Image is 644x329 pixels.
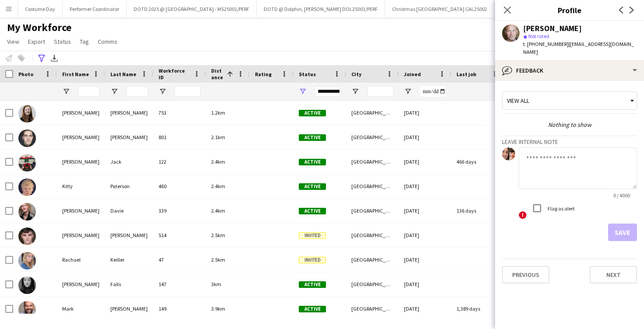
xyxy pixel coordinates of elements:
[18,252,36,269] img: Rachael Keiller
[299,232,326,239] span: Invited
[456,71,476,77] span: Last job
[255,71,272,77] span: Rating
[62,87,70,95] button: Open Filter Menu
[399,150,451,174] div: [DATE]
[495,4,644,16] h3: Profile
[299,159,326,165] span: Active
[299,87,307,95] button: Open Filter Menu
[4,36,23,47] a: View
[299,257,326,263] span: Invited
[153,199,206,223] div: 339
[346,248,399,272] div: [GEOGRAPHIC_DATA]
[211,183,225,189] span: 2.4km
[495,60,644,81] div: Feedback
[153,248,206,272] div: 47
[367,86,393,97] input: City Filter Input
[346,199,399,223] div: [GEOGRAPHIC_DATA]
[153,101,206,125] div: 753
[399,174,451,198] div: [DATE]
[211,158,225,165] span: 2.4km
[174,86,201,97] input: Workforce ID Filter Input
[299,183,326,190] span: Active
[351,87,359,95] button: Open Filter Menu
[211,109,225,116] span: 1.2km
[18,0,63,17] button: Costume Day
[495,0,612,17] button: Festival Place [DATE] Christmas FP25004/PERF
[211,305,225,312] span: 3.9km
[159,67,190,80] span: Workforce ID
[299,306,326,312] span: Active
[590,266,637,283] button: Next
[105,272,153,296] div: Falls
[404,87,412,95] button: Open Filter Menu
[502,121,637,129] div: Nothing to show
[502,138,637,146] h3: Leave internal note
[105,125,153,149] div: [PERSON_NAME]
[105,174,153,198] div: Paterson
[502,266,549,283] button: Previous
[105,223,153,247] div: [PERSON_NAME]
[18,276,36,294] img: Stephanie Falls
[299,71,316,77] span: Status
[18,154,36,171] img: Julia Jack
[211,67,223,80] span: Distance
[105,101,153,125] div: [PERSON_NAME]
[78,86,100,97] input: First Name Filter Input
[18,129,36,147] img: Duncan MacLeod
[62,71,89,77] span: First Name
[385,0,495,17] button: Christmas [GEOGRAPHIC_DATA] CAL25002
[399,125,451,149] div: [DATE]
[451,199,504,223] div: 136 days
[399,223,451,247] div: [DATE]
[299,134,326,141] span: Active
[351,71,361,77] span: City
[57,297,105,321] div: Mark
[110,71,136,77] span: Last Name
[346,125,399,149] div: [GEOGRAPHIC_DATA]
[299,281,326,288] span: Active
[528,33,549,39] span: Not rated
[105,297,153,321] div: [PERSON_NAME]
[399,101,451,125] div: [DATE]
[98,38,117,45] span: Comms
[57,150,105,174] div: [PERSON_NAME]
[153,223,206,247] div: 514
[211,256,225,263] span: 2.5km
[76,36,92,47] a: Tag
[153,272,206,296] div: 147
[399,297,451,321] div: [DATE]
[606,192,637,199] span: 0 / 4000
[211,232,225,238] span: 2.5km
[127,0,257,17] button: DOTD 2025 @ [GEOGRAPHIC_DATA] - MS25001/PERF
[523,41,634,55] span: | [EMAIL_ADDRESS][DOMAIN_NAME]
[57,101,105,125] div: [PERSON_NAME]
[523,41,569,47] span: t. [PHONE_NUMBER]
[63,0,127,17] button: Performer Coordinator
[211,207,225,214] span: 2.4km
[7,21,71,34] span: My Workforce
[18,71,33,77] span: Photo
[299,110,326,116] span: Active
[49,53,60,63] app-action-btn: Export XLSX
[507,97,529,105] span: View all
[399,199,451,223] div: [DATE]
[57,272,105,296] div: [PERSON_NAME]
[420,86,446,97] input: Joined Filter Input
[25,36,49,47] a: Export
[346,272,399,296] div: [GEOGRAPHIC_DATA]
[346,223,399,247] div: [GEOGRAPHIC_DATA]
[18,227,36,245] img: Cameron Fulton
[57,125,105,149] div: [PERSON_NAME]
[153,125,206,149] div: 801
[18,203,36,220] img: Kelly Davie
[346,150,399,174] div: [GEOGRAPHIC_DATA]
[257,0,385,17] button: DOTD @ Dolphin, [PERSON_NAME] DOL25001/PERF
[105,248,153,272] div: Keiller
[299,208,326,214] span: Active
[346,297,399,321] div: [GEOGRAPHIC_DATA]
[54,38,71,45] span: Status
[36,53,47,63] app-action-btn: Advanced filters
[18,178,36,196] img: Kitty Paterson
[399,272,451,296] div: [DATE]
[153,297,206,321] div: 149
